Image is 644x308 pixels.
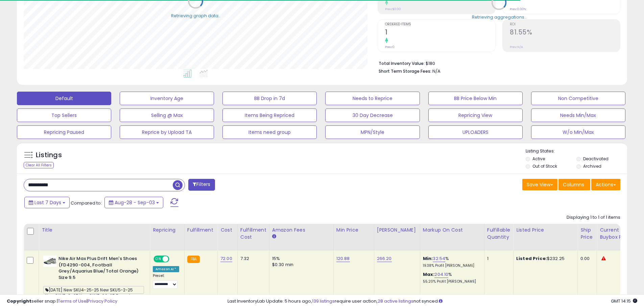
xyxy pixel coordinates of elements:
b: Max: [423,271,435,278]
div: $0.30 min [272,262,328,268]
b: Listed Price: [516,255,547,262]
div: Retrieving aggregations.. [472,14,526,20]
th: The percentage added to the cost of goods (COGS) that forms the calculator for Min & Max prices. [420,224,484,251]
button: MPN/Style [325,125,420,139]
p: 19.38% Profit [PERSON_NAME] [423,263,479,268]
div: Preset: [153,274,179,289]
small: Amazon Fees. [272,234,276,240]
button: Selling @ Max [120,109,214,122]
a: 120.88 [336,255,350,262]
p: Listing States: [526,148,627,155]
button: 30 Day Decrease [325,109,420,122]
div: $232.25 [516,256,572,262]
div: Amazon Fees [272,227,331,234]
span: ON [154,256,163,262]
div: Clear All Filters [24,162,54,168]
div: Repricing [153,227,182,234]
div: [PERSON_NAME] [377,227,417,234]
button: Top Sellers [17,109,111,122]
a: 72.00 [220,255,232,262]
button: Non Competitive [531,92,625,105]
div: Listed Price [516,227,575,234]
small: FBA [187,256,200,263]
button: Aug-28 - Sep-03 [104,197,163,208]
div: 0.00 [580,256,592,262]
div: Amazon AI * [153,266,179,272]
a: 32.54 [433,255,445,262]
button: Reprice by Upload TA [120,125,214,139]
a: 266.20 [377,255,392,262]
a: Terms of Use [58,298,87,304]
button: Columns [558,179,590,190]
button: W/o Min/Max [531,125,625,139]
div: Retrieving graph data.. [171,13,220,19]
div: Title [42,227,147,234]
button: Repricing Paused [17,125,111,139]
div: 15% [272,256,328,262]
div: Min Price [336,227,371,234]
label: Deactivated [583,156,609,162]
button: Actions [591,179,620,190]
button: UPLOADERS [428,125,523,139]
b: Min: [423,255,433,262]
button: Inventory Age [120,92,214,105]
label: Archived [583,163,601,169]
button: BB Drop in 7d [222,92,317,105]
div: Fulfillable Quantity [487,227,510,241]
div: Ship Price [580,227,594,241]
div: Fulfillment Cost [240,227,266,241]
button: BB Price Below Min [428,92,523,105]
button: Save View [522,179,557,190]
span: [DATE] New SKU4-25-25 New SKU5-2-25 New SKU5-9-25 New SKU5-30-25 Recent Reprice6-6-25 Recent Repr... [43,286,144,294]
p: 55.20% Profit [PERSON_NAME] [423,279,479,284]
label: Out of Stock [532,163,557,169]
button: Repricing View [428,109,523,122]
span: OFF [168,256,179,262]
div: 7.32 [240,256,264,262]
strong: Copyright [7,298,31,304]
button: Needs to Reprice [325,92,420,105]
span: Last 7 Days [34,199,61,206]
button: Items need group [222,125,317,139]
a: 204.10 [434,271,448,278]
div: Current Buybox Price [600,227,635,241]
button: Needs Min/Max [531,109,625,122]
button: Default [17,92,111,105]
div: Displaying 1 to 1 of 1 items [567,214,620,221]
div: Cost [220,227,235,234]
div: Last InventoryLab Update: 5 hours ago, require user action, not synced. [228,298,637,305]
div: Markup on Cost [423,227,481,234]
label: Active [532,156,545,162]
span: Columns [563,181,584,188]
h5: Listings [36,150,62,160]
span: Compared to: [71,200,102,206]
a: 28 active listings [378,298,413,304]
div: % [423,256,479,268]
div: 1 [487,256,508,262]
div: % [423,271,479,284]
button: Items Being Repriced [222,109,317,122]
span: 2025-09-11 14:15 GMT [611,298,637,304]
b: Nike Air Max Plus Drift Men's Shoes (FD4290-004, Football Grey/Aquarius Blue/Total Orange) Size 9.5 [58,256,141,282]
img: 41rAqLrVmpL._SL40_.jpg [43,256,57,267]
div: seller snap | | [7,298,117,305]
div: Fulfillment [187,227,215,234]
a: Privacy Policy [88,298,117,304]
span: Aug-28 - Sep-03 [115,199,155,206]
a: 139 listings [312,298,335,304]
button: Filters [188,179,215,191]
button: Last 7 Days [24,197,70,208]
